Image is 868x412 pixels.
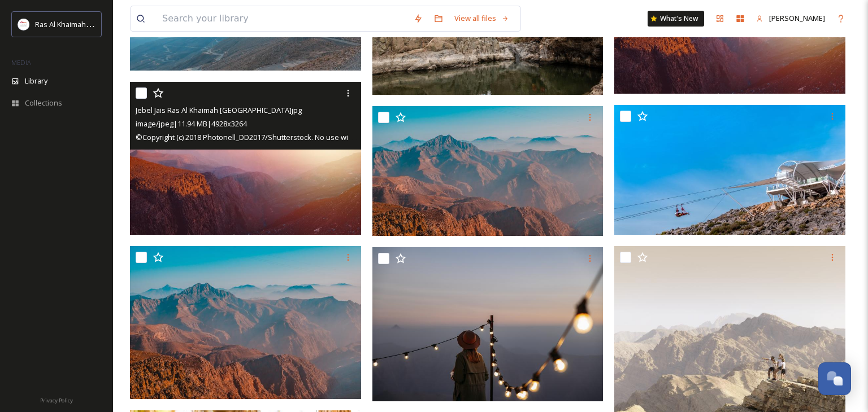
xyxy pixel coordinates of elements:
span: © Copyright (c) 2018 Photonell_DD2017/Shutterstock. No use without permission. [136,132,408,142]
a: [PERSON_NAME] [750,7,831,29]
span: Privacy Policy [40,397,73,404]
span: image/jpeg | 11.94 MB | 4928 x 3264 [136,119,247,129]
img: _CH_9601.jpg [372,247,604,401]
a: Privacy Policy [40,393,73,406]
span: Library [25,76,47,86]
img: Jebel Jais Mountain RAK.jpg [372,106,604,236]
span: Collections [25,98,62,108]
img: Logo_RAKTDA_RGB-01.png [18,19,29,30]
button: Open Chat [818,362,851,395]
input: Search your library [157,6,408,31]
img: Jais Flight in Jebel Jais Ras Al Khaimah.jpg [614,105,845,235]
img: Jebel Jais 2.jpg [130,246,361,399]
a: View all files [449,7,515,29]
img: Jebel Jais Ras Al Khaimah UAE.jpg [130,82,361,235]
a: What's New [648,11,704,27]
span: MEDIA [11,58,31,67]
span: [PERSON_NAME] [769,13,825,23]
span: Ras Al Khaimah Tourism Development Authority [35,19,195,29]
span: Jebel Jais Ras Al Khaimah [GEOGRAPHIC_DATA]jpg [136,105,302,115]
